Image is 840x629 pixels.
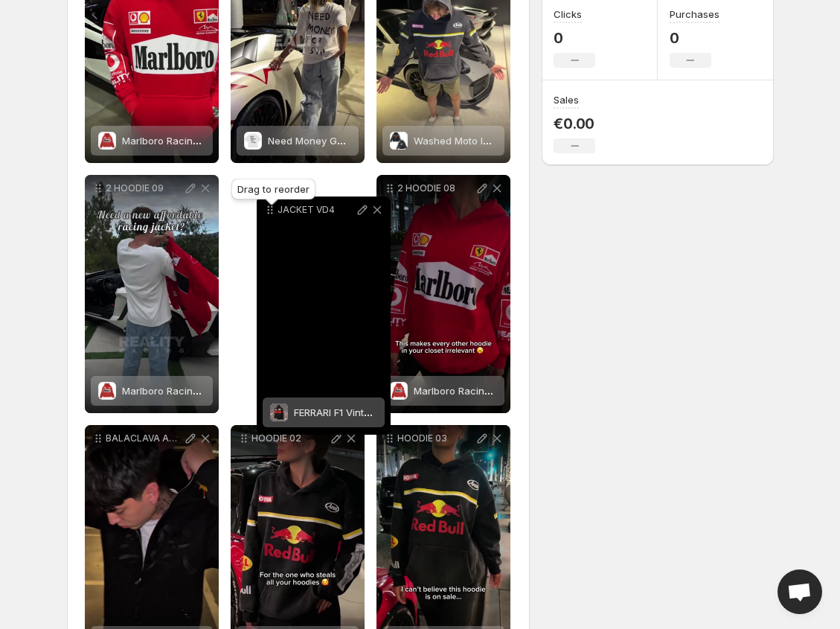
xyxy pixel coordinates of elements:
p: 2 HOODIE 08 [397,182,475,194]
img: FERRARI F1 Vintage Black Jacket [270,403,288,421]
p: 0 [670,29,719,47]
span: Need Money GT3RS Tee [268,135,382,147]
p: €0.00 [554,115,595,132]
span: FERRARI F1 Vintage Black Jacket [294,406,444,418]
div: Open chat [778,569,822,614]
span: Marlboro Racing Hoodie [122,385,234,397]
span: Marlboro Racing Hoodie [122,135,234,147]
img: Marlboro Racing Hoodie [98,382,116,400]
div: 2 HOODIE 08Marlboro Racing HoodieMarlboro Racing Hoodie [376,175,510,413]
h3: Sales [554,92,579,107]
img: Marlboro Racing Hoodie [98,132,116,150]
img: Washed Moto Inspired Hoodie [390,132,408,150]
h3: Clicks [554,7,582,22]
p: HOODIE 02 [251,432,329,444]
img: Need Money GT3RS Tee [244,132,262,150]
div: JACKET VD4FERRARI F1 Vintage Black JacketFERRARI F1 Vintage Black Jacket [257,197,391,435]
span: Marlboro Racing Hoodie [414,385,526,397]
h3: Purchases [670,7,719,22]
p: HOODIE 03 [397,432,475,444]
p: JACKET VD4 [278,204,355,216]
p: 0 [554,29,595,47]
span: Washed Moto Inspired Hoodie [414,135,554,147]
p: 2 HOODIE 09 [106,182,183,194]
p: BALACLAVA AD10 [106,432,183,444]
div: 2 HOODIE 09Marlboro Racing HoodieMarlboro Racing Hoodie [85,175,219,413]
